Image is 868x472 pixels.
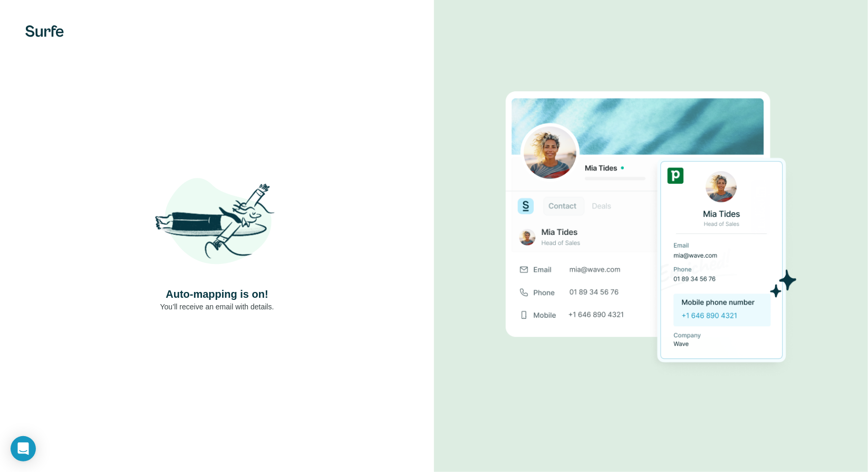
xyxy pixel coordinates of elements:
[11,436,36,461] div: Open Intercom Messenger
[160,301,274,312] p: You’ll receive an email with details.
[154,160,281,287] img: Shaka Illustration
[166,287,268,301] h4: Auto-mapping is on!
[25,25,64,37] img: Surfe's logo
[506,91,797,380] img: Download Success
